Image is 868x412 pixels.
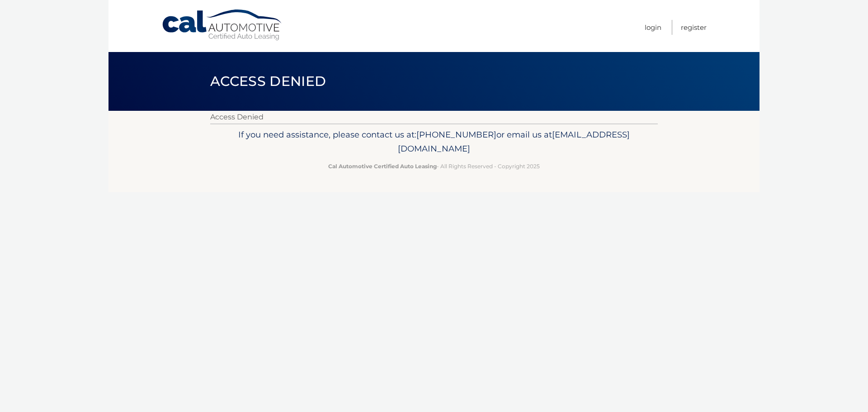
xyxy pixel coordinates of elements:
a: Cal Automotive [161,9,283,41]
span: [PHONE_NUMBER] [416,129,496,140]
p: - All Rights Reserved - Copyright 2025 [216,161,652,171]
p: If you need assistance, please contact us at: or email us at [216,128,652,156]
span: Access Denied [210,73,326,90]
a: Login [645,20,661,35]
p: Access Denied [210,111,658,123]
strong: Cal Automotive Certified Auto Leasing [328,163,437,170]
a: Register [681,20,707,35]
